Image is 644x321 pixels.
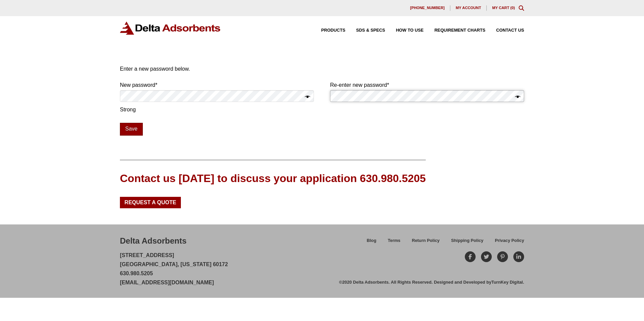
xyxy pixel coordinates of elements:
[120,80,314,90] label: New password
[412,239,440,243] span: Return Policy
[396,28,423,33] span: How to Use
[445,237,489,249] a: Shipping Policy
[120,64,524,73] p: Enter a new password below.
[120,123,143,136] button: Save
[515,93,520,102] button: Show password
[519,5,524,11] div: Toggle Modal Content
[406,237,446,249] a: Return Policy
[339,279,524,285] div: ©2020 Delta Adsorbents. All Rights Reserved. Designed and Developed by .
[356,28,385,33] span: SDS & SPECS
[450,5,487,11] a: My account
[424,28,485,33] a: Requirement Charts
[321,28,346,33] span: Products
[451,239,483,243] span: Shipping Policy
[434,28,485,33] span: Requirement Charts
[385,28,423,33] a: How to Use
[367,239,376,243] span: Blog
[496,28,524,33] span: Contact Us
[492,6,515,10] a: My Cart (0)
[125,200,176,205] span: Request a Quote
[120,197,181,208] a: Request a Quote
[495,239,524,243] span: Privacy Policy
[120,251,228,287] p: [STREET_ADDRESS] [GEOGRAPHIC_DATA], [US_STATE] 60172 630.980.5205
[120,22,221,35] img: Delta Adsorbents
[405,5,450,11] a: [PHONE_NUMBER]
[120,280,214,285] a: [EMAIL_ADDRESS][DOMAIN_NAME]
[120,105,314,114] div: Strong
[491,280,523,285] a: TurnKey Digital
[120,171,426,186] div: Contact us [DATE] to discuss your application 630.980.5205
[120,235,187,247] div: Delta Adsorbents
[456,6,481,10] span: My account
[361,237,382,249] a: Blog
[489,237,524,249] a: Privacy Policy
[410,6,445,10] span: [PHONE_NUMBER]
[305,93,310,102] button: Show password
[382,237,406,249] a: Terms
[345,28,385,33] a: SDS & SPECS
[512,6,514,10] span: 0
[388,239,400,243] span: Terms
[485,28,524,33] a: Contact Us
[330,80,524,90] label: Re-enter new password
[311,28,346,33] a: Products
